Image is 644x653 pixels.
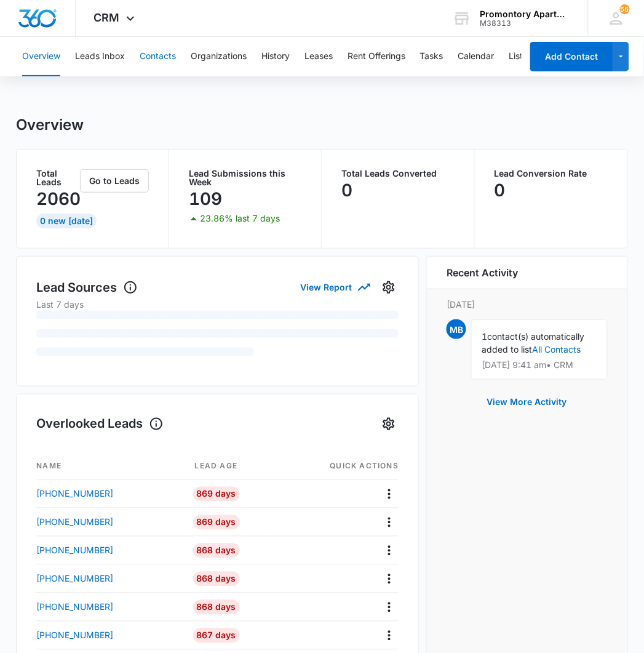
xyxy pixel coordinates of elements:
button: Leads Inbox [75,37,125,76]
p: [DATE] 9:41 am • CRM [482,361,597,369]
th: Name [36,454,164,480]
button: Actions [380,484,399,503]
p: [PHONE_NUMBER] [36,572,113,585]
button: Actions [380,598,399,617]
span: MB [447,319,466,339]
a: All Contacts [532,344,581,355]
span: 55 [620,4,630,14]
button: Rent Offerings [348,37,405,76]
p: [DATE] [447,298,608,311]
th: Lead age [164,454,268,480]
button: Actions [380,541,399,560]
button: Calendar [458,37,495,76]
div: 868 Days [193,543,240,558]
button: History [261,37,290,76]
p: Total Leads [36,169,78,186]
th: Quick actions [268,454,399,480]
h1: Overlooked Leads [36,415,164,433]
button: Settings [379,278,399,297]
p: Lead Conversion Rate [495,169,608,178]
button: Organizations [191,37,247,76]
span: CRM [94,11,120,24]
p: [PHONE_NUMBER] [36,487,113,500]
div: 869 Days [193,487,240,502]
p: [PHONE_NUMBER] [36,516,113,529]
button: Overview [22,37,60,76]
div: 867 Days [193,628,240,643]
div: 868 Days [193,600,240,615]
button: Leases [304,37,333,76]
p: 2060 [36,189,78,209]
p: Lead Submissions this Week [189,169,301,186]
a: [PHONE_NUMBER] [36,487,164,500]
button: View More Activity [475,387,579,417]
a: [PHONE_NUMBER] [36,572,164,585]
p: 0 [341,180,352,200]
a: Go to Leads [80,175,149,186]
a: [PHONE_NUMBER] [36,516,164,529]
a: [PHONE_NUMBER] [36,601,164,614]
p: [PHONE_NUMBER] [36,601,113,614]
p: 0 [495,180,506,200]
div: 0 New [DATE] [36,214,97,228]
button: Actions [380,569,399,588]
button: Tasks [420,37,443,76]
span: 1 [482,331,487,342]
button: Contacts [140,37,176,76]
a: [PHONE_NUMBER] [36,544,164,557]
button: Actions [380,626,399,645]
div: notifications count [620,4,630,14]
button: View Report [300,276,369,298]
p: [PHONE_NUMBER] [36,629,113,642]
div: account name [480,9,570,19]
div: 868 Days [193,572,240,587]
button: Add Contact [530,42,613,71]
button: Settings [379,414,399,434]
div: 869 Days [193,515,240,530]
a: [PHONE_NUMBER] [36,629,164,642]
div: account id [480,19,570,28]
button: Actions [380,513,399,532]
p: 109 [189,189,222,209]
span: contact(s) automatically added to list [482,331,584,355]
p: Last 7 days [36,298,399,311]
p: [PHONE_NUMBER] [36,544,113,557]
p: 23.86% last 7 days [200,214,280,223]
p: Total Leads Converted [341,169,454,178]
h6: Recent Activity [447,265,518,280]
button: Go to Leads [80,169,149,193]
h1: Overview [16,116,84,134]
button: Lists [509,37,528,76]
h1: Lead Sources [36,278,138,297]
